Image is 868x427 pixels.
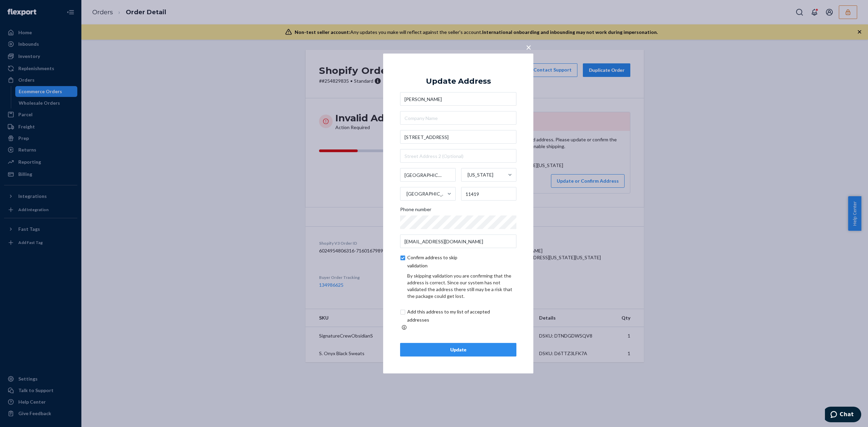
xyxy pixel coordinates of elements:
[400,130,516,144] input: Street Address
[426,77,491,85] div: Update Address
[825,407,861,424] iframe: Opens a widget where you can chat to one of our agents
[407,272,516,300] div: By skipping validation you are confirming that the address is correct. Since our system has not v...
[400,111,516,125] input: Company Name
[400,343,516,357] button: Update
[526,41,531,53] span: ×
[407,190,447,197] div: [GEOGRAPHIC_DATA]
[461,187,517,201] input: ZIP Code
[400,168,456,182] input: City
[400,235,516,248] input: Email (Only Required for International)
[468,171,493,178] div: [US_STATE]
[400,206,431,216] span: Phone number
[406,187,407,201] input: [GEOGRAPHIC_DATA]
[400,92,516,106] input: First & Last Name
[400,149,516,163] input: Street Address 2 (Optional)
[406,346,511,353] div: Update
